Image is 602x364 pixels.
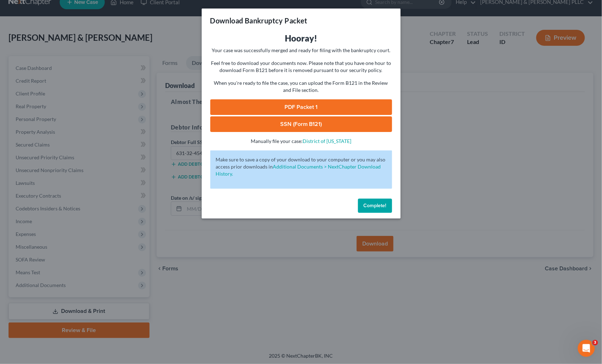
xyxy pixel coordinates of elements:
[210,79,392,94] p: When you're ready to file the case, you can upload the Form B121 in the Review and File section.
[358,199,392,213] button: Complete!
[210,99,392,115] a: PDF Packet 1
[210,116,392,132] a: SSN (Form B121)
[216,164,381,177] a: Additional Documents > NextChapter Download History.
[210,60,392,74] p: Feel free to download your documents now. Please note that you have one hour to download Form B12...
[578,340,595,357] iframe: Intercom live chat
[216,156,386,177] p: Make sure to save a copy of your download to your computer or you may also access prior downloads in
[210,33,392,44] h3: Hooray!
[592,340,598,346] span: 3
[210,138,392,145] p: Manually file your case:
[210,16,308,26] h3: Download Bankruptcy Packet
[210,47,392,54] p: Your case was successfully merged and ready for filing with the bankruptcy court.
[364,203,386,209] span: Complete!
[303,138,351,144] a: District of [US_STATE]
